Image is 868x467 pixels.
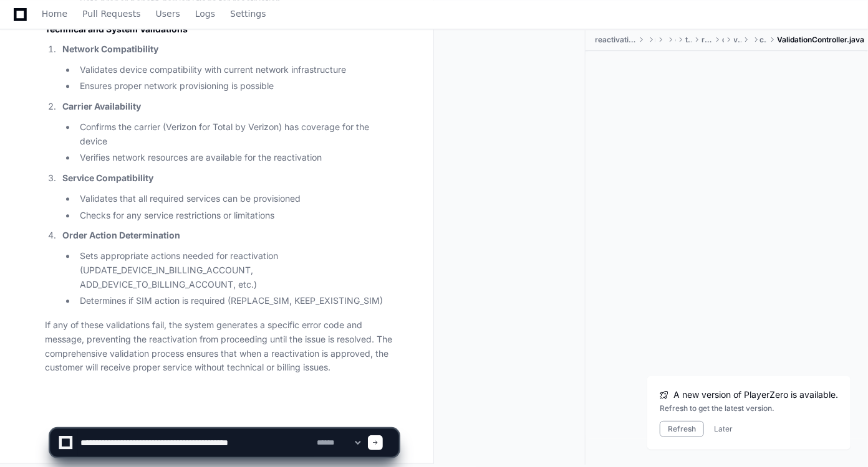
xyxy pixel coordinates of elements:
li: Ensures proper network provisioning is possible [76,79,398,93]
span: Users [156,10,180,17]
span: reactivation [702,35,712,45]
span: Pull Requests [82,10,140,17]
span: A new version of PlayerZero is available. [673,389,838,401]
span: ValidationController.java [777,35,864,45]
li: Determines if SIM action is required (REPLACE_SIM, KEEP_EXISTING_SIM) [76,294,398,308]
span: tracfone [685,35,692,45]
strong: Network Compatibility [62,44,158,54]
li: Checks for any service restrictions or limitations [76,209,398,223]
strong: Order Action Determination [62,230,180,240]
span: Settings [230,10,266,17]
span: Logs [195,10,215,17]
button: Refresh [660,421,704,437]
li: Verifies network resources are available for the reactivation [76,151,398,165]
strong: Service Compatibility [62,172,153,183]
li: Confirms the carrier (Verizon for Total by Verizon) has coverage for the device [76,120,398,149]
li: Validates device compatibility with current network infrastructure [76,63,398,77]
p: If any of these validations fail, the system generates a specific error code and message, prevent... [45,318,398,375]
span: validation [734,35,741,45]
span: reactivation-order-validation-tbv [596,35,636,45]
span: Home [42,10,67,17]
li: Sets appropriate actions needed for reactivation (UPDATE_DEVICE_IN_BILLING_ACCOUNT, ADD_DEVICE_TO... [76,249,398,291]
li: Validates that all required services can be provisioned [76,192,398,206]
span: controller [759,35,767,45]
button: Later [714,424,733,434]
div: Refresh to get the latest version. [660,403,838,413]
span: order [722,35,724,45]
strong: Carrier Availability [62,101,141,111]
